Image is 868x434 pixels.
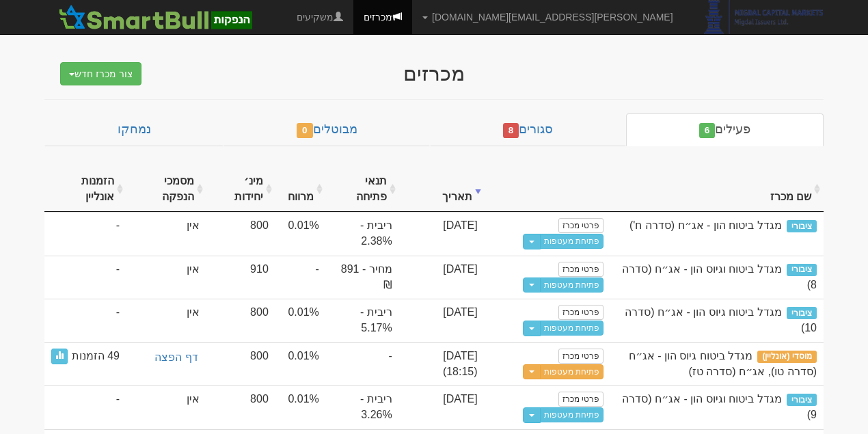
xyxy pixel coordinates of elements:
[326,385,399,429] td: ריבית - 3.26%
[126,167,206,213] th: מסמכי הנפקה : activate to sort column ascending
[297,123,313,138] span: 0
[326,167,399,213] th: תנאי פתיחה : activate to sort column ascending
[60,62,141,85] button: צור מכרז חדש
[206,299,275,342] td: 800
[275,385,326,429] td: 0.01%
[187,393,200,405] span: אין
[223,113,430,146] a: מבוטלים
[629,219,782,231] span: מגדל ביטוח הון - אג״ח (סדרה ח')
[558,305,603,320] a: פרטי מכרז
[326,256,399,299] td: מחיר - 891 ₪
[187,306,200,318] span: אין
[275,342,326,386] td: 0.01%
[44,167,126,213] th: הזמנות אונליין : activate to sort column ascending
[757,351,817,363] span: מוסדי (אונליין)
[399,385,485,429] td: [DATE]
[326,212,399,256] td: ריבית - 2.38%
[399,342,485,386] td: [DATE] (18:15)
[540,277,603,293] a: פתיחת מעטפות
[399,299,485,342] td: [DATE]
[430,113,626,146] a: סגורים
[206,212,275,256] td: 800
[540,407,603,422] a: פתיחת מעטפות
[610,167,824,213] th: שם מכרז : activate to sort column ascending
[629,350,817,377] span: מגדל ביטוח גיוס הון - אג״ח (סדרה טו), אג״ח (סדרה טז)
[503,123,519,138] span: 8
[626,113,824,146] a: פעילים
[540,234,603,249] a: פתיחת מעטפות
[558,218,603,233] a: פרטי מכרז
[558,262,603,277] a: פרטי מכרז
[787,220,817,232] span: ציבורי
[206,342,275,386] td: 800
[55,3,256,31] img: SmartBull Logo
[275,167,326,213] th: מרווח : activate to sort column ascending
[72,349,120,364] span: 49 הזמנות
[116,218,120,234] span: -
[275,299,326,342] td: 0.01%
[206,385,275,429] td: 800
[399,167,485,213] th: תאריך : activate to sort column ascending
[787,264,817,276] span: ציבורי
[206,256,275,299] td: 910
[116,262,120,277] span: -
[187,219,200,231] span: אין
[116,392,120,407] span: -
[275,212,326,256] td: 0.01%
[625,306,817,334] span: מגדל ביטוח גיוס הון - אג״ח (סדרה 10)
[699,123,716,138] span: 6
[558,349,603,364] a: פרטי מכרז
[206,167,275,213] th: מינ׳ יחידות : activate to sort column ascending
[558,392,603,407] a: פרטי מכרז
[399,212,485,256] td: [DATE]
[540,321,603,336] a: פתיחת מעטפות
[275,256,326,299] td: -
[787,394,817,406] span: ציבורי
[187,263,200,275] span: אין
[622,393,817,420] span: מגדל ביטוח וגיוס הון - אג״ח (סדרה 9)
[622,263,817,290] span: מגדל ביטוח וגיוס הון - אג״ח (סדרה 8)
[44,113,223,146] a: נמחקו
[540,364,603,380] a: פתיחת מעטפות
[133,349,200,367] a: דף הפצה
[116,305,120,321] span: -
[326,342,399,386] td: -
[326,299,399,342] td: ריבית - 5.17%
[167,62,701,85] div: מכרזים
[399,256,485,299] td: [DATE]
[787,307,817,319] span: ציבורי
